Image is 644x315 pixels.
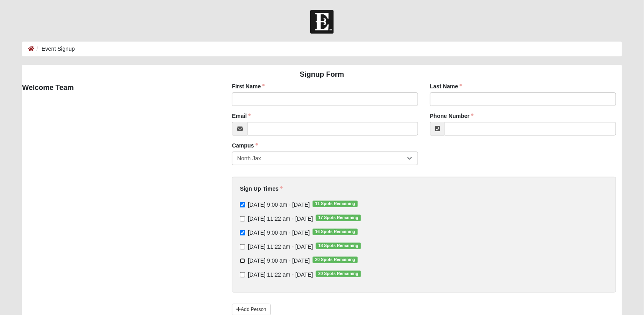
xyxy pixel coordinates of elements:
[310,10,334,34] img: Church of Eleven22 Logo
[240,202,245,207] input: [DATE] 9:00 am - [DATE]11 Spots Remaining
[316,215,361,221] span: 17 Spots Remaining
[313,229,358,235] span: 16 Spots Remaining
[240,185,283,193] label: Sign Up Times
[248,201,310,208] span: [DATE] 9:00 am - [DATE]
[34,45,75,53] li: Event Signup
[316,243,361,249] span: 18 Spots Remaining
[232,82,265,90] label: First Name
[313,257,358,263] span: 20 Spots Remaining
[248,257,310,264] span: [DATE] 9:00 am - [DATE]
[248,271,313,278] span: [DATE] 11:22 am - [DATE]
[248,243,313,250] span: [DATE] 11:22 am - [DATE]
[430,82,462,90] label: Last Name
[232,142,258,150] label: Campus
[316,271,361,277] span: 20 Spots Remaining
[22,84,73,92] strong: Welcome Team
[240,230,245,235] input: [DATE] 9:00 am - [DATE]16 Spots Remaining
[430,112,474,120] label: Phone Number
[22,70,622,79] h4: Signup Form
[240,272,245,277] input: [DATE] 11:22 am - [DATE]20 Spots Remaining
[240,216,245,221] input: [DATE] 11:22 am - [DATE]17 Spots Remaining
[313,201,358,207] span: 11 Spots Remaining
[240,244,245,249] input: [DATE] 11:22 am - [DATE]18 Spots Remaining
[240,258,245,263] input: [DATE] 9:00 am - [DATE]20 Spots Remaining
[248,215,313,222] span: [DATE] 11:22 am - [DATE]
[232,112,251,120] label: Email
[248,229,310,236] span: [DATE] 9:00 am - [DATE]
